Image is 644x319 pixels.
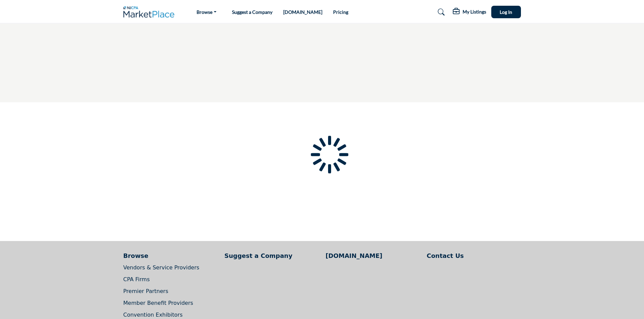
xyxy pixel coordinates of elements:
a: Suggest a Company [232,9,272,15]
button: Log In [491,6,521,18]
a: Browse [123,251,217,260]
a: [DOMAIN_NAME] [326,251,420,260]
div: My Listings [453,8,486,16]
a: Browse [192,7,221,17]
a: Contact Us [427,251,521,260]
a: CPA Firms [123,276,150,283]
a: Member Benefit Providers [123,300,193,306]
a: Vendors & Service Providers [123,264,200,271]
h5: My Listings [463,9,486,15]
a: Pricing [333,9,348,15]
a: Search [431,7,449,18]
a: Suggest a Company [225,251,319,260]
img: Site Logo [123,6,178,18]
a: [DOMAIN_NAME] [283,9,322,15]
span: Log In [500,9,512,15]
a: Convention Exhibitors [123,312,183,318]
a: Premier Partners [123,288,168,294]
